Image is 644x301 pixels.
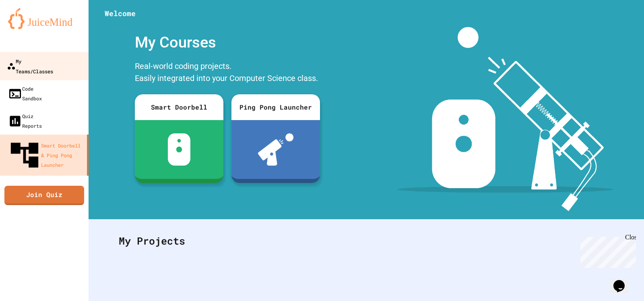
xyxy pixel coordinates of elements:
[397,27,613,211] img: banner-image-my-projects.png
[8,139,84,172] div: Smart Doorbell & Ping Pong Launcher
[577,234,636,268] iframe: chat widget
[135,94,223,120] div: Smart Doorbell
[258,133,294,166] img: ppl-with-ball.png
[3,3,56,51] div: Chat with us now!Close
[8,8,80,29] img: logo-orange.svg
[8,84,42,103] div: Code Sandbox
[7,56,53,76] div: My Teams/Classes
[610,269,636,293] iframe: chat widget
[4,186,84,205] a: Join Quiz
[131,27,324,58] div: My Courses
[131,58,324,88] div: Real-world coding projects. Easily integrated into your Computer Science class.
[111,225,622,257] div: My Projects
[8,111,42,131] div: Quiz Reports
[231,94,320,120] div: Ping Pong Launcher
[168,133,191,166] img: sdb-white.svg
